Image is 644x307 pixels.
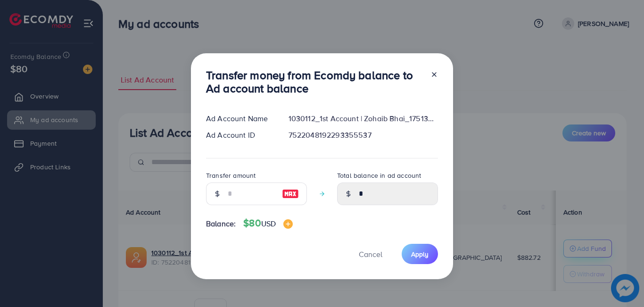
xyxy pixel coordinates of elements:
div: 7522048192293355537 [281,130,446,141]
button: Apply [402,244,438,264]
div: Ad Account Name [198,113,281,124]
span: Cancel [359,249,382,259]
h4: $80 [243,217,293,229]
img: image [282,188,299,199]
span: USD [261,218,276,229]
span: Apply [411,249,429,259]
div: 1030112_1st Account | Zohaib Bhai_1751363330022 [281,113,446,124]
label: Total balance in ad account [337,171,421,180]
button: Cancel [347,244,394,264]
div: Ad Account ID [198,130,281,141]
h3: Transfer money from Ecomdy balance to Ad account balance [206,68,423,96]
img: image [283,219,293,229]
span: Balance: [206,218,236,229]
label: Transfer amount [206,171,256,180]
